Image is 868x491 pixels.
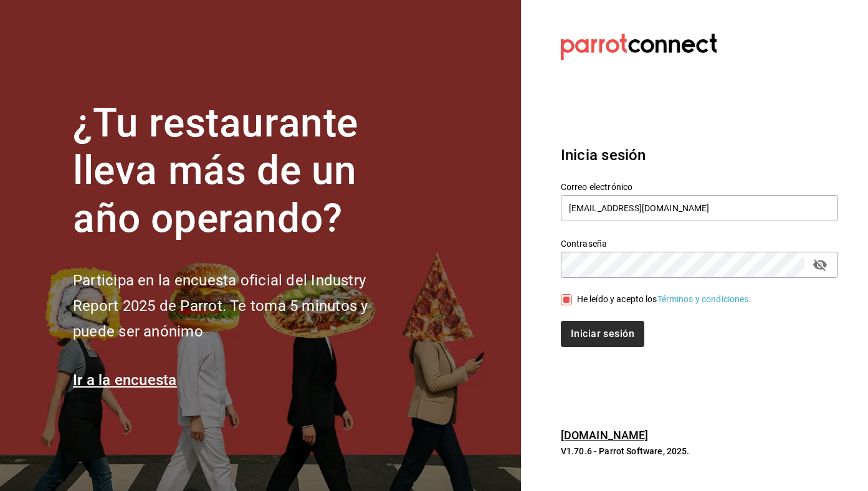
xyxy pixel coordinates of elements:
[73,371,177,389] a: Ir a la encuesta
[809,254,831,275] button: passwordField
[561,182,838,191] label: Correo electrónico
[561,144,838,166] h3: Inicia sesión
[561,429,649,442] a: [DOMAIN_NAME]
[561,321,644,347] button: Iniciar sesión
[561,195,838,221] input: Ingresa tu correo electrónico
[561,445,838,457] p: V1.70.6 - Parrot Software, 2025.
[561,239,838,247] label: Contraseña
[657,294,751,304] a: Términos y condiciones.
[73,268,409,344] h2: Participa en la encuesta oficial del Industry Report 2025 de Parrot. Te toma 5 minutos y puede se...
[577,293,751,306] div: He leído y acepto los
[73,100,409,243] h1: ¿Tu restaurante lleva más de un año operando?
